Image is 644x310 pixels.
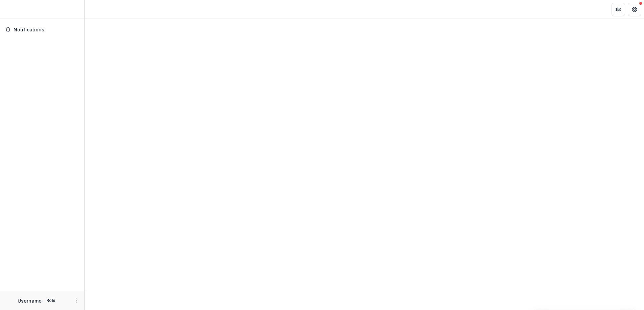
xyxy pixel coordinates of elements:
[14,27,79,33] span: Notifications
[3,24,82,35] button: Notifications
[72,296,80,305] button: More
[44,298,57,304] p: Role
[612,3,625,16] button: Partners
[628,3,641,16] button: Get Help
[18,297,42,304] p: Username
